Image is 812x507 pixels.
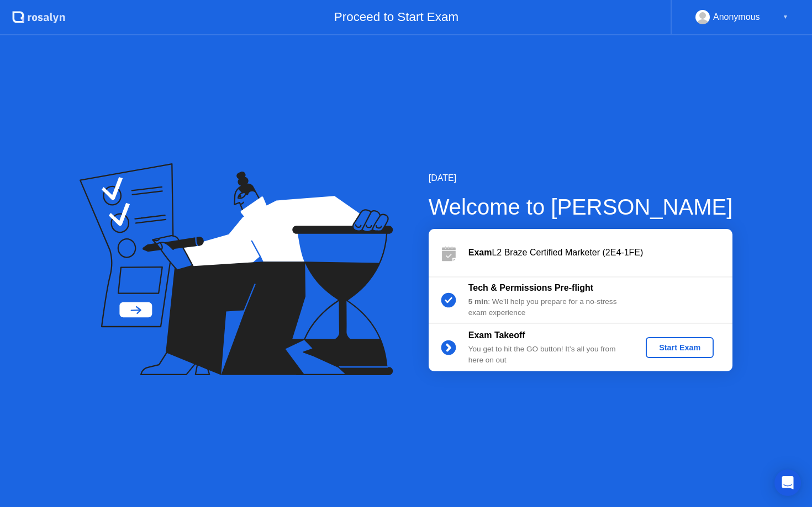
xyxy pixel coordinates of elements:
[468,246,732,259] div: L2 Braze Certified Marketer (2E4-1FE)
[646,337,714,358] button: Start Exam
[468,248,492,257] b: Exam
[429,190,733,223] div: Welcome to [PERSON_NAME]
[468,344,628,366] div: You get to hit the GO button! It’s all you from here on out
[783,10,788,24] div: ▼
[468,296,628,319] div: : We’ll help you prepare for a no-stress exam experience
[468,297,488,306] b: 5 min
[468,330,525,340] b: Exam Takeoff
[650,343,709,352] div: Start Exam
[468,283,593,292] b: Tech & Permissions Pre-flight
[429,172,733,185] div: [DATE]
[713,10,760,24] div: Anonymous
[774,469,801,496] div: Open Intercom Messenger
